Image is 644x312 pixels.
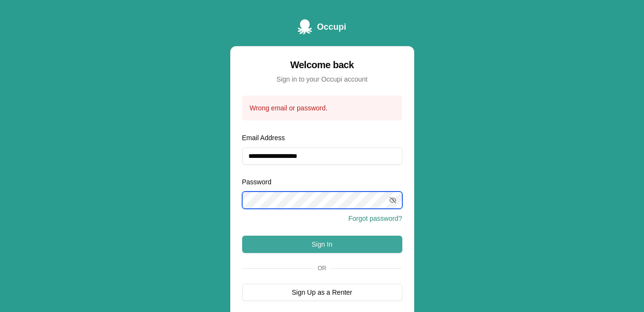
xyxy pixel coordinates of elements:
[242,236,402,253] button: Sign In
[242,178,271,186] label: Password
[242,134,285,142] label: Email Address
[242,284,402,301] button: Sign Up as a Renter
[348,214,402,223] button: Forgot password?
[242,74,402,84] div: Sign in to your Occupi account
[242,58,402,72] div: Welcome back
[250,103,395,113] div: Wrong email or password.
[317,20,346,34] span: Occupi
[298,19,346,35] a: Occupi
[314,264,330,272] span: Or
